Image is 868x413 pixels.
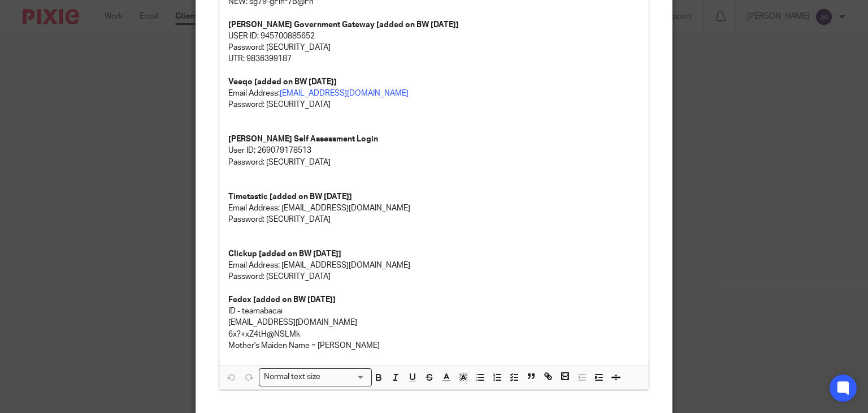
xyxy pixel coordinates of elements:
p: Email Address: [EMAIL_ADDRESS][DOMAIN_NAME] [228,203,640,214]
a: [EMAIL_ADDRESS][DOMAIN_NAME] [280,89,409,97]
p: USER ID: 945700885652 [228,31,640,42]
strong: [PERSON_NAME] Government Gateway [added on BW [DATE]] [228,21,459,29]
p: Password: [SECURITY_DATA] [228,271,640,282]
strong: [PERSON_NAME] Self Assessment Login [228,135,378,143]
p: Password: [SECURITY_DATA] [228,157,640,168]
p: Password: [SECURITY_DATA] [228,99,640,110]
p: Email Address: [EMAIL_ADDRESS][DOMAIN_NAME] [228,260,640,271]
p: Mother's Maiden Name = [PERSON_NAME] [228,340,640,351]
p: Password: [SECURITY_DATA] [228,214,640,225]
strong: Timetastic [added on BW [DATE]] [228,193,352,201]
p: 6x?+xZ4tH@NSLMk [228,329,640,340]
p: UTR: 9836399187 [228,53,640,64]
strong: Fedex [added on BW [DATE]] [228,296,336,304]
strong: Veeqo [228,78,253,86]
input: Search for option [324,371,365,383]
strong: [added on BW [DATE]] [254,78,337,86]
p: Password: [SECURITY_DATA] [228,42,640,53]
p: User ID: 269079178513 [228,145,640,156]
strong: Clickup [added on BW [DATE]] [228,250,341,258]
p: Email Address: [228,88,640,99]
span: Normal text size [262,371,323,383]
p: [EMAIL_ADDRESS][DOMAIN_NAME] [228,317,640,328]
div: Search for option [259,368,372,386]
p: ID - teamabacai [228,306,640,317]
